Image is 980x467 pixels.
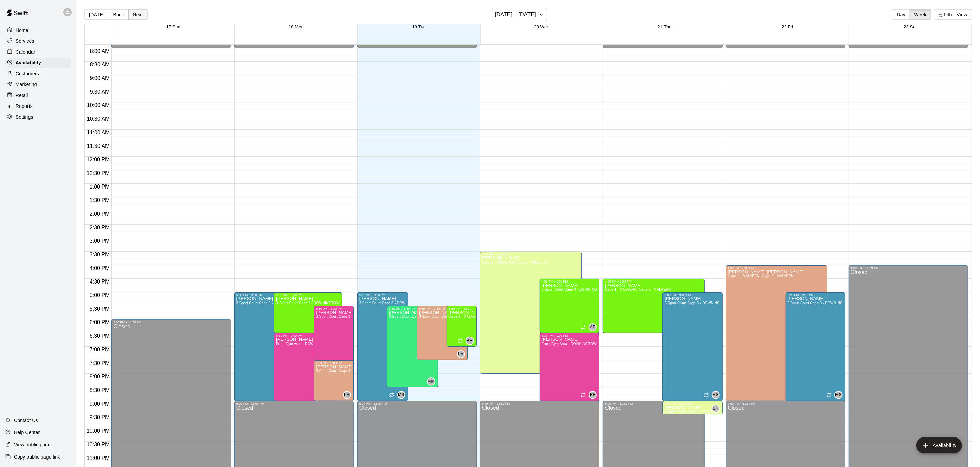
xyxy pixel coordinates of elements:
[934,9,972,20] button: Filter View
[88,184,112,190] span: 1:00 PM
[419,315,789,318] span: 3 Sport Court Cage 3 - DOWNINGTOWN, 2 Turf Cage 2 - DOWNINGTOWN, 1 Turf Cage 1 - DOWNINGTOWN, 3 T...
[704,392,709,398] span: Recurring availability
[892,9,910,20] button: Day
[128,9,147,20] button: Next
[5,69,71,79] div: Customers
[458,351,464,358] span: LM
[412,24,426,30] button: 19 Tue
[85,428,111,434] span: 10:00 PM
[728,402,843,405] div: 9:00 PM – 11:59 PM
[712,391,720,399] div: Matt Smith
[398,392,404,398] span: MS
[712,405,720,413] div: Shawn Frye
[88,238,112,244] span: 3:00 PM
[359,402,475,405] div: 9:00 PM – 11:59 PM
[88,252,112,257] span: 3:30 PM
[5,112,71,122] a: Settings
[88,62,112,67] span: 8:30 AM
[16,59,41,66] p: Availability
[274,333,342,401] div: 6:30 PM – 9:00 PM: Available
[316,307,352,310] div: 5:30 PM – 8:30 PM
[234,292,302,401] div: 5:00 PM – 9:00 PM: Available
[658,24,672,30] button: 21 Thu
[85,157,111,162] span: 12:00 PM
[16,48,35,55] p: Calendar
[5,36,71,46] a: Services
[166,24,180,30] button: 17 Sun
[458,338,463,344] span: Recurring availability
[449,307,475,310] div: 5:30 PM – 7:00 PM
[88,387,112,393] span: 8:30 PM
[904,24,917,30] button: 23 Sat
[85,130,112,135] span: 11:00 AM
[427,377,435,386] div: Morgan Maziarz
[16,27,28,34] p: Home
[357,292,408,401] div: 5:00 PM – 9:00 PM: Available
[5,79,71,90] a: Marketing
[109,9,129,20] button: Back
[782,24,793,30] button: 22 Fri
[662,292,722,401] div: 5:00 PM – 9:00 PM: Available
[447,306,477,347] div: 5:30 PM – 7:00 PM: Available
[449,315,515,318] span: Cage 1 - MALVERN, Cage 2 - MALVERN
[603,279,704,333] div: 4:30 PM – 6:30 PM: Available
[344,392,350,398] span: LM
[16,38,34,44] p: Services
[534,24,550,30] button: 20 Wed
[5,90,71,100] a: Retail
[236,402,352,405] div: 9:00 PM – 11:59 PM
[314,360,354,401] div: 7:30 PM – 9:00 PM: Available
[16,92,28,99] p: Retail
[389,392,395,398] span: Recurring availability
[276,301,646,305] span: 3 Sport Court Cage 3 - DOWNINGTOWN, 2 Sport Court Cage 2 - DOWNINGTOWN, 1 Turf Cage 1 - DOWNINGTO...
[467,337,473,344] span: AP
[85,116,112,122] span: 10:30 AM
[359,293,406,297] div: 5:00 PM – 9:00 PM
[14,429,40,436] p: Help Center
[605,402,702,405] div: 9:00 PM – 11:59 PM
[851,266,966,270] div: 4:00 PM – 11:59 PM
[542,280,597,283] div: 4:30 PM – 6:30 PM
[540,333,599,401] div: 6:30 PM – 9:00 PM: Available
[88,89,112,95] span: 9:30 AM
[5,25,71,35] a: Home
[5,47,71,57] div: Calendar
[14,453,60,460] p: Copy public page link
[389,307,436,310] div: 5:30 PM – 8:30 PM
[88,197,112,203] span: 1:30 PM
[580,392,586,398] span: Recurring availability
[88,306,112,312] span: 5:30 PM
[113,320,229,324] div: 6:00 PM – 11:59 PM
[713,405,718,412] span: SF
[916,437,962,453] button: add
[88,225,112,230] span: 2:30 PM
[482,260,548,264] span: Cage 1 - MALVERN, Cage 2 - MALVERN
[419,307,466,310] div: 5:30 PM – 7:30 PM
[16,103,33,110] p: Reports
[85,442,111,447] span: 10:30 PM
[236,293,300,297] div: 5:00 PM – 9:00 PM
[88,374,112,380] span: 8:00 PM
[16,114,33,120] p: Settings
[590,392,595,398] span: BF
[88,319,112,325] span: 6:00 PM
[835,392,842,398] span: MS
[5,101,71,111] a: Reports
[343,391,351,399] div: Leise' Ann McCubbin
[14,441,51,448] p: View public page
[276,342,950,346] span: Front Gym Area - DOWNINGTOWN, 3 Sport Court Cage 3 - DOWNINGTOWN, 2 Sport Court Cage 2 - DOWNINGT...
[88,401,112,407] span: 9:00 PM
[726,265,827,401] div: 4:00 PM – 9:00 PM: Available
[495,10,536,19] h6: [DATE] – [DATE]
[5,58,71,68] div: Availability
[316,361,352,365] div: 7:30 PM – 9:00 PM
[84,9,109,20] button: [DATE]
